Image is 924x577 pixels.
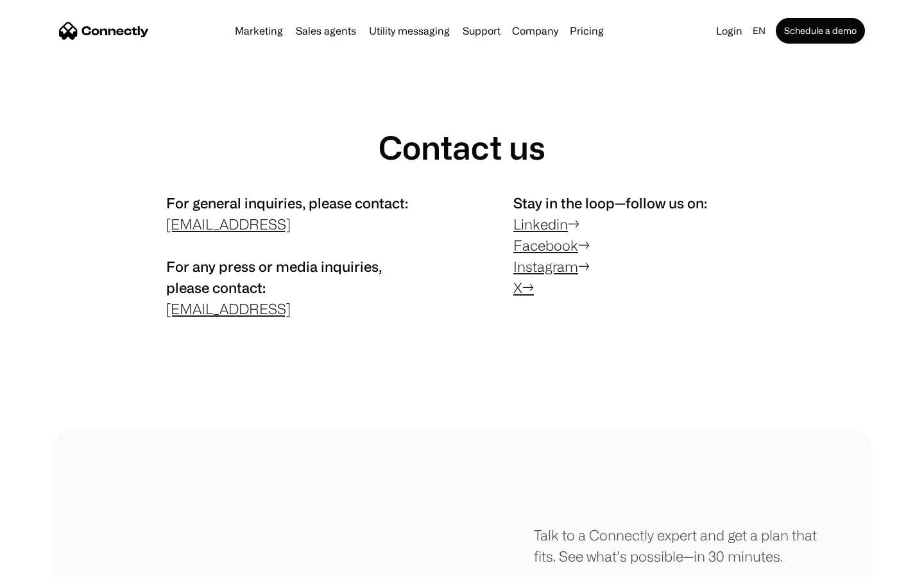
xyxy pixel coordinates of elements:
h1: Contact us [379,128,545,167]
a: [EMAIL_ADDRESS] [166,216,291,232]
div: en [753,22,766,40]
div: Talk to a Connectly expert and get a plan that fits. See what’s possible—in 30 minutes. [534,524,821,567]
a: → [522,280,534,296]
a: Schedule a demo [776,18,865,44]
a: Marketing [230,26,288,36]
a: [EMAIL_ADDRESS] [166,301,291,317]
a: Login [711,22,748,40]
p: → → → [513,192,758,298]
aside: Language selected: English [13,553,77,573]
a: Linkedin [513,216,568,232]
ul: Language list [26,555,77,573]
a: Instagram [513,258,578,274]
a: X [513,280,522,296]
span: For any press or media inquiries, please contact: [166,258,382,296]
a: Pricing [565,26,609,36]
div: Company [512,22,558,40]
a: Sales agents [291,26,361,36]
a: Utility messaging [364,26,455,36]
a: Support [458,26,506,36]
span: Stay in the loop—follow us on: [513,195,707,211]
span: For general inquiries, please contact: [166,195,408,211]
a: Facebook [513,237,578,253]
